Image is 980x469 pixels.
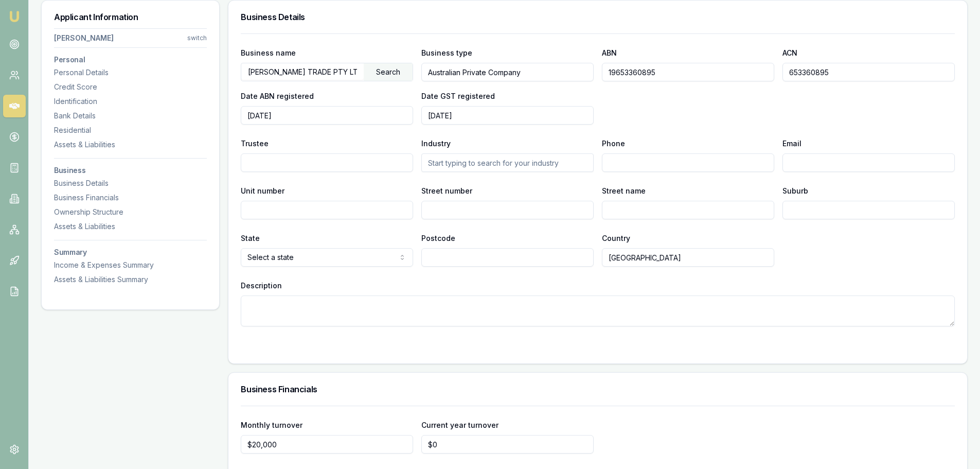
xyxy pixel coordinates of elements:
[54,274,207,285] div: Assets & Liabilities Summary
[241,234,260,242] label: State
[421,435,594,454] input: $
[421,234,455,242] label: Postcode
[54,67,207,78] div: Personal Details
[54,56,207,63] h3: Personal
[241,421,302,429] label: Monthly turnover
[241,106,413,125] input: YYYY-MM-DD
[54,207,207,217] div: Ownership Structure
[421,48,472,57] label: Business type
[54,221,207,232] div: Assets & Liabilities
[54,260,207,270] div: Income & Expenses Summary
[241,186,284,195] label: Unit number
[602,48,617,57] label: ABN
[54,33,114,43] div: [PERSON_NAME]
[54,13,207,21] h3: Applicant Information
[421,106,594,125] input: YYYY-MM-DD
[54,249,207,256] h3: Summary
[54,111,207,121] div: Bank Details
[54,140,207,150] div: Assets & Liabilities
[782,48,797,57] label: ACN
[364,63,413,81] div: Search
[241,92,314,100] label: Date ABN registered
[421,139,451,148] label: Industry
[782,139,801,148] label: Email
[187,34,207,42] div: switch
[241,139,269,148] label: Trustee
[241,385,955,393] h3: Business Financials
[421,421,498,429] label: Current year turnover
[8,10,21,23] img: emu-icon-u.png
[241,48,296,57] label: Business name
[782,186,808,195] label: Suburb
[421,186,472,195] label: Street number
[602,234,630,242] label: Country
[54,167,207,174] h3: Business
[241,13,955,21] h3: Business Details
[54,96,207,107] div: Identification
[421,153,594,172] input: Start typing to search for your industry
[602,186,646,195] label: Street name
[241,63,364,80] input: Enter business name
[54,125,207,135] div: Residential
[54,178,207,188] div: Business Details
[421,92,495,100] label: Date GST registered
[241,435,413,454] input: $
[54,82,207,92] div: Credit Score
[602,139,625,148] label: Phone
[54,193,207,203] div: Business Financials
[241,281,282,290] label: Description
